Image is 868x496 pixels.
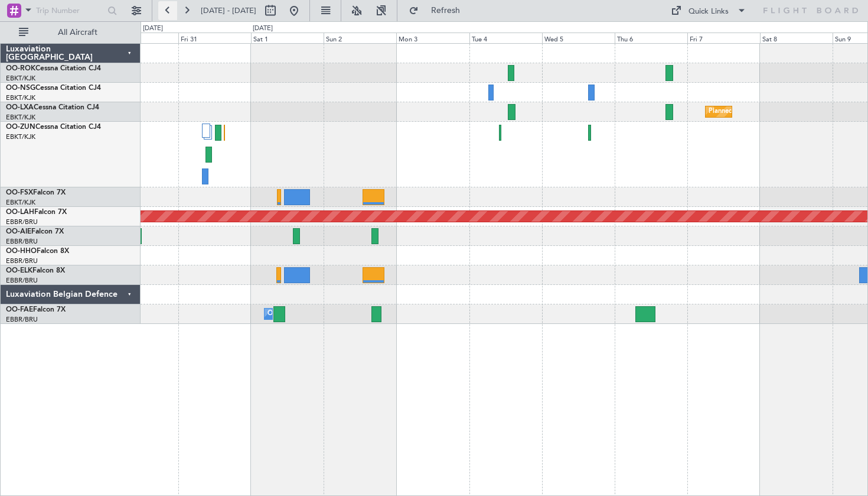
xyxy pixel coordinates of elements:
a: EBBR/BRU [6,276,38,285]
button: Quick Links [665,1,752,20]
div: Fri 7 [687,33,760,43]
span: OO-ZUN [6,124,35,131]
a: OO-HHOFalcon 8X [6,248,69,255]
span: OO-ROK [6,65,35,72]
div: Thu 30 [106,33,178,43]
div: Mon 3 [396,33,469,43]
a: OO-NSGCessna Citation CJ4 [6,85,101,92]
div: Tue 4 [469,33,542,43]
span: OO-FSX [6,189,33,196]
a: EBKT/KJK [6,198,35,207]
span: OO-LXA [6,104,34,111]
a: EBKT/KJK [6,93,35,102]
a: OO-ELKFalcon 8X [6,267,65,274]
a: OO-FSXFalcon 7X [6,189,66,196]
a: EBKT/KJK [6,132,35,141]
button: Refresh [403,1,474,20]
a: OO-ROKCessna Citation CJ4 [6,65,101,72]
div: Quick Links [688,6,729,18]
span: All Aircraft [31,28,125,37]
span: [DATE] - [DATE] [201,5,256,16]
div: [DATE] [143,24,163,34]
div: Wed 5 [542,33,615,43]
span: OO-LAH [6,209,34,216]
span: OO-FAE [6,306,33,313]
a: EBKT/KJK [6,74,35,83]
a: OO-ZUNCessna Citation CJ4 [6,124,101,131]
div: [DATE] [253,24,273,34]
a: EBBR/BRU [6,257,38,265]
a: OO-AIEFalcon 7X [6,228,64,235]
span: OO-NSG [6,85,35,92]
span: OO-AIE [6,228,31,235]
a: EBBR/BRU [6,237,38,246]
a: EBBR/BRU [6,218,38,226]
div: Owner Melsbroek Air Base [267,305,348,323]
div: Sat 1 [251,33,324,43]
a: EBBR/BRU [6,315,38,324]
input: Trip Number [36,2,104,20]
span: Refresh [421,7,471,15]
a: EBKT/KJK [6,113,35,122]
button: All Aircraft [13,23,128,42]
span: OO-ELK [6,267,32,274]
a: OO-LXACessna Citation CJ4 [6,104,99,111]
span: OO-HHO [6,248,37,255]
a: OO-LAHFalcon 7X [6,209,67,216]
div: Planned Maint Kortrijk-[GEOGRAPHIC_DATA] [709,103,846,121]
div: Thu 6 [615,33,687,43]
a: OO-FAEFalcon 7X [6,306,66,313]
div: Sun 2 [324,33,396,43]
div: Sat 8 [760,33,833,43]
div: Fri 31 [178,33,251,43]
